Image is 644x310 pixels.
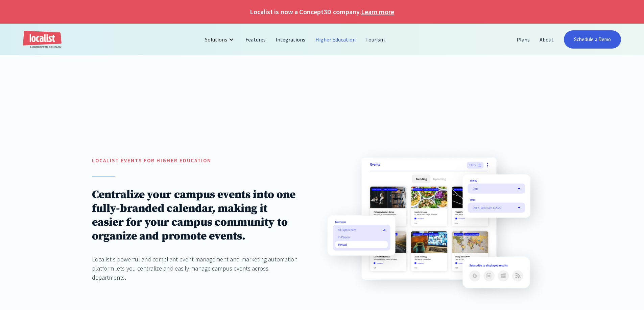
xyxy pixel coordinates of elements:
div: Localist's powerful and compliant event management and marketing automation platform lets you cen... [92,255,299,282]
a: Plans [512,31,535,48]
div: Solutions [205,35,227,44]
h1: Centralize your campus events into one fully-branded calendar, making it easier for your campus c... [92,188,299,243]
a: Tourism [361,31,390,48]
a: Learn more [361,7,394,17]
a: Integrations [271,31,310,48]
div: Solutions [200,31,241,48]
h5: localist Events for Higher education [92,157,299,165]
a: Schedule a Demo [564,30,621,49]
a: Features [241,31,271,48]
a: home [23,31,62,49]
a: About [535,31,559,48]
a: Higher Education [311,31,361,48]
